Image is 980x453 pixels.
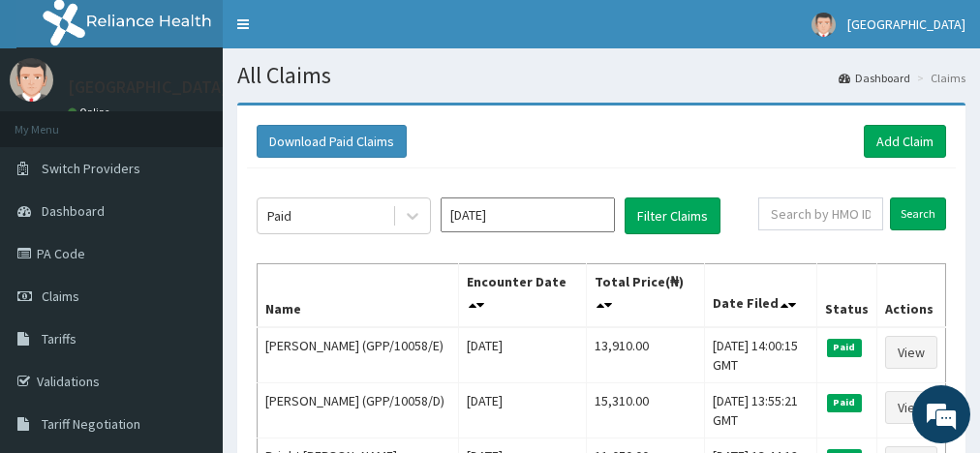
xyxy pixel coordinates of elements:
[864,125,946,158] a: Add Claim
[758,197,883,230] input: Search by HMO ID
[885,391,937,424] a: View
[258,327,459,383] td: [PERSON_NAME] (GPP/10058/E)
[42,202,105,220] span: Dashboard
[839,70,910,86] a: Dashboard
[257,125,407,158] button: Download Paid Claims
[705,264,817,328] th: Date Filed
[267,206,291,226] div: Paid
[816,264,876,328] th: Status
[890,197,946,230] input: Search
[912,70,965,86] li: Claims
[42,287,79,305] span: Claims
[10,58,53,102] img: User Image
[68,78,228,96] p: [GEOGRAPHIC_DATA]
[876,264,945,328] th: Actions
[258,383,459,438] td: [PERSON_NAME] (GPP/10058/D)
[458,327,587,383] td: [DATE]
[587,327,705,383] td: 13,910.00
[847,15,965,33] span: [GEOGRAPHIC_DATA]
[827,339,862,356] span: Paid
[587,264,705,328] th: Total Price(₦)
[68,106,114,119] a: Online
[258,264,459,328] th: Name
[458,383,587,438] td: [DATE]
[827,394,862,411] span: Paid
[812,13,836,37] img: User Image
[587,383,705,438] td: 15,310.00
[458,264,587,328] th: Encounter Date
[705,383,817,438] td: [DATE] 13:55:21 GMT
[705,327,817,383] td: [DATE] 14:00:15 GMT
[885,336,937,369] a: View
[42,415,140,433] span: Tariff Negotiation
[441,197,615,232] input: Select Month and Year
[237,63,965,88] h1: All Claims
[42,160,140,177] span: Switch Providers
[625,197,720,234] button: Filter Claims
[42,330,77,347] span: Tariffs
